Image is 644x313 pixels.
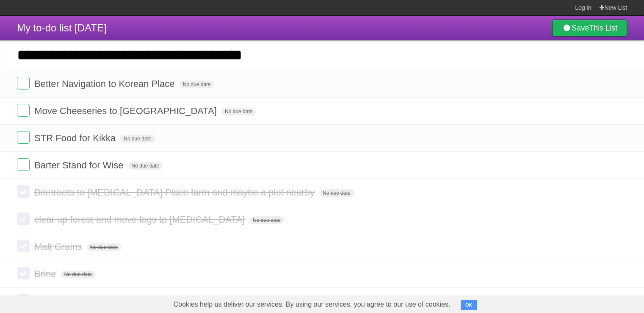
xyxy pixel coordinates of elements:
[17,185,30,198] label: Done
[17,77,30,89] label: Done
[17,158,30,171] label: Done
[120,135,155,143] span: No due date
[17,104,30,117] label: Done
[61,271,95,278] span: No due date
[17,267,30,279] label: Done
[34,214,247,225] span: clear up forest and move logs to [MEDICAL_DATA]
[34,241,84,252] span: Malt Grains
[17,22,107,34] span: My to-do list [DATE]
[34,78,177,89] span: Better Navigation to Korean Place
[17,212,30,225] label: Done
[17,294,30,307] label: Done
[34,160,125,170] span: Barter Stand for Wise
[17,131,30,144] label: Done
[34,187,317,198] span: Beetroots to [MEDICAL_DATA] Place farm and maybe a plot nearby
[221,108,256,115] span: No due date
[128,162,163,170] span: No due date
[319,189,354,197] span: No due date
[34,133,118,143] span: STR Food for Kikka
[34,268,58,279] span: Brine
[87,243,121,251] span: No due date
[34,106,219,116] span: Move Cheeseries to [GEOGRAPHIC_DATA]
[589,24,617,32] b: This List
[180,81,214,88] span: No due date
[552,20,627,36] a: SaveThis List
[461,300,477,310] button: OK
[249,216,284,224] span: No due date
[165,296,459,313] span: Cookies help us deliver our services. By using our services, you agree to our use of cookies.
[17,240,30,252] label: Done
